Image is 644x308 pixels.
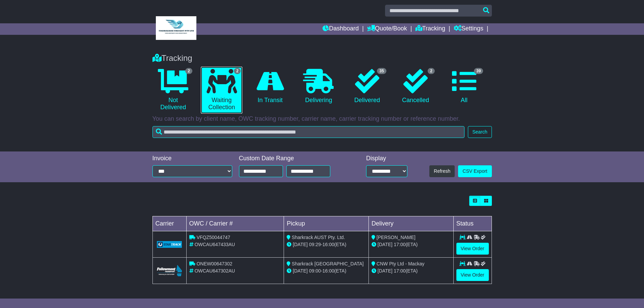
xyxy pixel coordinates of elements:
[309,242,321,247] span: 09:29
[377,261,425,266] span: CNW Pty Ltd - Mackay
[454,23,483,35] a: Settings
[372,241,451,248] div: (ETA)
[194,268,235,274] span: OWCAU647302AU
[323,242,334,247] span: 16:00
[201,67,242,114] a: 2 Waiting Collection
[152,216,186,231] td: Carrier
[152,115,492,123] p: You can search by client name, OWC tracking number, carrier name, carrier tracking number or refe...
[292,235,345,240] span: Sharkrack AUST Pty. Ltd.
[149,53,495,63] div: Tracking
[323,23,359,35] a: Dashboard
[456,269,489,281] a: View Order
[185,68,192,74] span: 2
[157,241,182,248] img: GetCarrierServiceLogo
[346,67,388,106] a: 35 Delivered
[293,268,308,274] span: [DATE]
[152,155,232,162] div: Invoice
[395,67,436,106] a: 2 Cancelled
[394,242,406,247] span: 17:00
[284,216,369,231] td: Pickup
[367,23,407,35] a: Quote/Book
[468,126,492,138] button: Search
[298,67,339,106] a: Delivering
[368,216,453,231] td: Delivery
[415,23,445,35] a: Tracking
[152,67,194,114] a: 2 Not Delivered
[157,265,182,276] img: Followmont_Transport.png
[456,243,489,255] a: View Order
[453,216,492,231] td: Status
[196,235,230,240] span: VFQZ50044747
[443,67,485,106] a: 39 All
[378,242,392,247] span: [DATE]
[394,268,406,274] span: 17:00
[249,67,291,106] a: In Transit
[458,165,492,177] a: CSV Export
[428,68,435,74] span: 2
[293,242,308,247] span: [DATE]
[378,268,392,274] span: [DATE]
[377,68,386,74] span: 35
[287,267,366,275] div: - (ETA)
[186,216,284,231] td: OWC / Carrier #
[309,268,321,274] span: 09:00
[287,241,366,248] div: - (ETA)
[372,267,451,275] div: (ETA)
[292,261,364,266] span: Sharkrack [GEOGRAPHIC_DATA]
[366,155,407,162] div: Display
[239,155,348,162] div: Custom Date Range
[194,242,235,247] span: OWCAU647433AU
[196,261,232,266] span: ONEW00647302
[474,68,483,74] span: 39
[234,68,241,74] span: 2
[323,268,334,274] span: 16:00
[377,235,415,240] span: [PERSON_NAME]
[429,165,455,177] button: Refresh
